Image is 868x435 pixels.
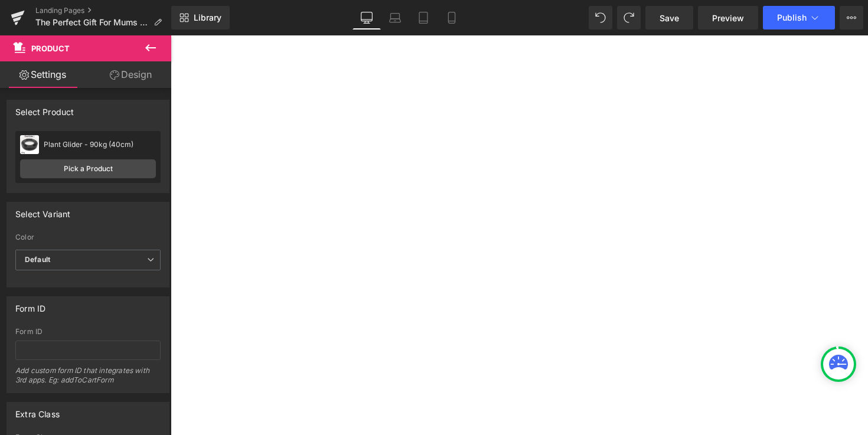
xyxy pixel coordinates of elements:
[171,6,230,30] a: New Library
[35,6,171,15] a: Landing Pages
[31,44,70,53] span: Product
[698,6,758,30] a: Preview
[763,6,835,30] button: Publish
[15,328,161,336] div: Form ID
[15,403,60,419] div: Extra Class
[409,6,438,30] a: Tablet
[44,140,156,149] div: Plant Glider - 90kg (40cm)
[438,6,466,30] a: Mobile
[15,100,74,117] div: Select Product
[617,6,641,30] button: Redo
[35,18,149,27] span: The Perfect Gift For Mums Who Love to Garden
[25,255,50,264] b: Default
[194,12,221,23] span: Library
[660,12,679,24] span: Save
[840,6,863,30] button: More
[20,159,156,178] a: Pick a Product
[15,366,161,393] div: Add custom form ID that integrates with 3rd apps. Eg: addToCartForm
[353,6,381,30] a: Desktop
[15,297,45,313] div: Form ID
[20,135,39,154] img: pImage
[88,61,174,88] a: Design
[381,6,409,30] a: Laptop
[15,233,161,245] label: Color
[15,202,71,219] div: Select Variant
[712,12,744,24] span: Preview
[589,6,612,30] button: Undo
[777,13,807,22] span: Publish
